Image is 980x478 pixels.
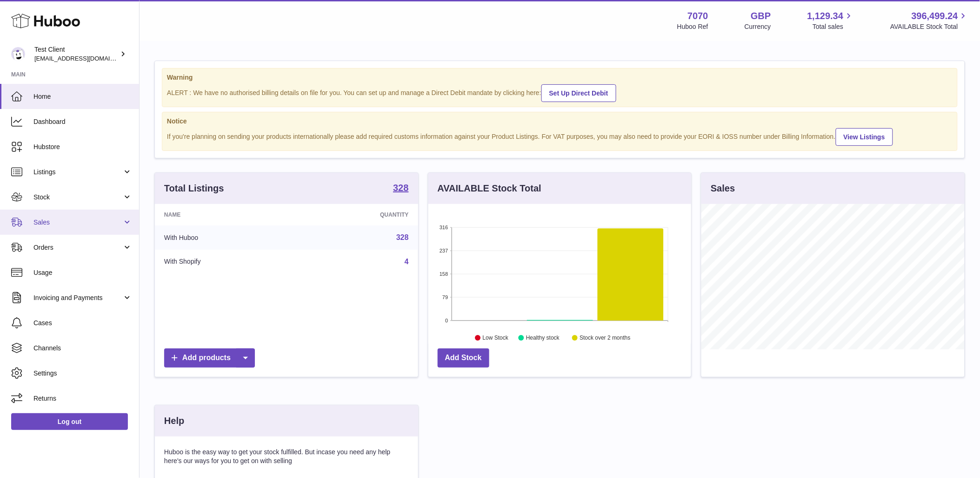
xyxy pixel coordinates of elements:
p: Huboo is the easy way to get your stock fulfilled. But incase you need any help here's our ways f... [164,448,409,465]
div: Huboo Ref [677,22,708,31]
a: Add Stock [438,348,489,368]
a: Log out [11,413,128,430]
div: Test Client [34,45,118,63]
strong: Notice [167,117,953,126]
text: 158 [440,271,448,277]
span: Returns [33,394,132,403]
text: 316 [440,225,448,230]
text: 79 [442,294,448,300]
a: 1,129.34 Total sales [807,10,854,31]
span: [EMAIL_ADDRESS][DOMAIN_NAME] [34,55,137,62]
span: Hubstore [33,143,132,151]
span: Settings [33,369,132,378]
a: 328 [396,233,409,241]
span: Dashboard [33,117,132,126]
h3: Help [164,415,184,427]
text: 237 [440,248,448,253]
span: Total sales [813,22,854,31]
span: Home [33,92,132,101]
span: Usage [33,268,132,277]
a: View Listings [836,128,893,146]
strong: Warning [167,73,953,82]
text: Stock over 2 months [580,335,630,341]
h3: AVAILABLE Stock Total [438,182,541,195]
span: Cases [33,319,132,328]
a: Add products [164,348,255,368]
a: 4 [405,258,409,266]
strong: 7070 [687,10,708,22]
a: 328 [393,183,408,194]
img: QATestClientTwo@hubboo.co.uk [11,47,25,61]
a: Set Up Direct Debit [541,84,616,102]
text: Healthy stock [526,335,560,341]
th: Name [155,204,297,225]
a: 396,499.24 AVAILABLE Stock Total [890,10,969,31]
div: If you're planning on sending your products internationally please add required customs informati... [167,127,953,146]
td: With Huboo [155,225,297,250]
span: 396,499.24 [912,10,958,22]
span: AVAILABLE Stock Total [890,22,969,31]
span: Orders [33,243,122,252]
span: Sales [33,218,122,227]
div: Currency [745,22,771,31]
span: Invoicing and Payments [33,294,122,302]
span: Listings [33,168,122,177]
text: Low Stock [483,335,509,341]
div: ALERT : We have no authorised billing details on file for you. You can set up and manage a Direct... [167,83,953,102]
strong: 328 [393,183,408,192]
text: 0 [445,318,448,323]
th: Quantity [297,204,418,225]
td: With Shopify [155,250,297,274]
span: 1,129.34 [807,10,844,22]
span: Stock [33,193,122,202]
h3: Total Listings [164,182,224,195]
span: Channels [33,344,132,353]
strong: GBP [751,10,771,22]
h3: Sales [711,182,735,195]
